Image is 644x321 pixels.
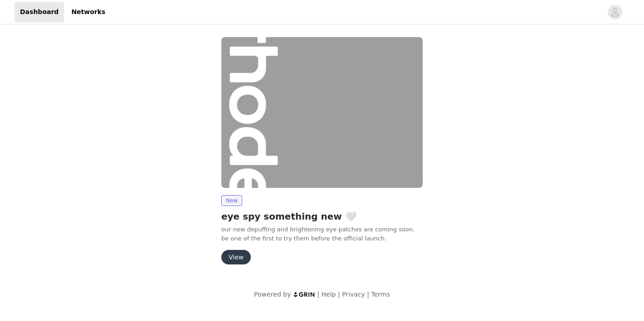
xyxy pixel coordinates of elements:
button: View [221,250,251,264]
a: Privacy [342,291,365,298]
span: | [317,291,320,298]
img: rhode skin [221,37,423,188]
span: | [338,291,340,298]
div: avatar [610,5,619,19]
h2: eye spy something new 🤍 [221,210,423,223]
a: View [221,254,251,261]
span: | [367,291,369,298]
img: logo [293,292,316,297]
a: Terms [371,291,390,298]
a: Dashboard [15,2,64,22]
p: our new depuffing and brightening eye patches are coming soon. be one of the first to try them be... [221,225,423,243]
a: Help [322,291,336,298]
span: Powered by [254,291,291,298]
a: Networks [66,2,111,22]
span: New [221,195,242,206]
